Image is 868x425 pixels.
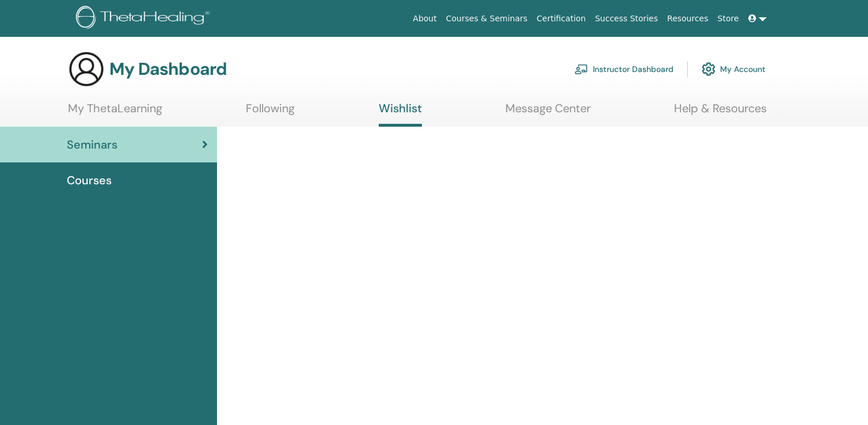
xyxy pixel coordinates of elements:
a: My Account [702,56,766,82]
a: Resources [663,8,713,29]
a: Help & Resources [674,101,767,124]
img: chalkboard-teacher.svg [574,64,588,74]
img: generic-user-icon.jpg [68,51,105,88]
img: logo.png [76,6,214,32]
a: Instructor Dashboard [574,56,673,82]
a: Wishlist [379,101,422,127]
a: Store [713,8,744,29]
span: Courses [67,172,112,189]
img: cog.svg [702,59,715,79]
a: Message Center [505,101,591,124]
a: About [408,8,441,29]
h3: My Dashboard [109,59,227,79]
a: My ThetaLearning [68,101,162,124]
span: Seminars [67,136,117,153]
a: Success Stories [591,8,663,29]
a: Following [246,101,295,124]
a: Courses & Seminars [441,8,532,29]
a: Certification [532,8,590,29]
